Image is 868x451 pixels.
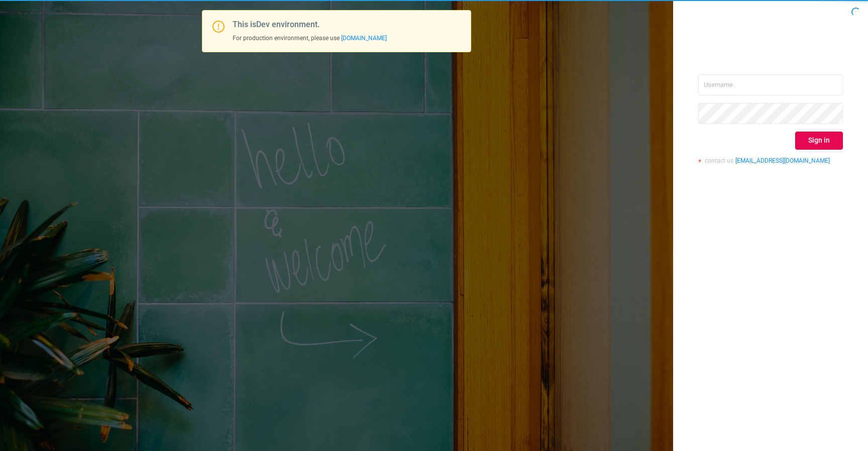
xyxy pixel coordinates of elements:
[212,21,225,33] i: icon: exclamation-circle
[341,35,387,42] a: [DOMAIN_NAME]
[233,35,387,42] span: For production environment, please use
[795,132,843,150] button: Sign in
[233,20,319,29] span: This is Dev environment.
[735,157,830,164] a: [EMAIL_ADDRESS][DOMAIN_NAME]
[698,74,843,95] input: Username
[705,157,733,164] span: contact us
